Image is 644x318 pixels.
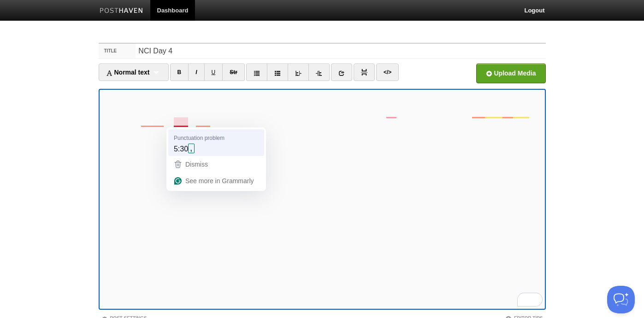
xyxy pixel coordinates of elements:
[230,69,237,75] del: Str
[106,69,150,76] span: Normal text
[607,286,635,313] iframe: Help Scout Beacon - Open
[376,64,399,81] a: </>
[100,8,143,15] img: Posthaven-bar
[170,64,189,81] a: B
[361,69,367,75] img: pagebreak-icon.png
[222,64,245,81] a: Str
[99,44,136,58] label: Title
[204,64,223,81] a: U
[188,64,204,81] a: I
